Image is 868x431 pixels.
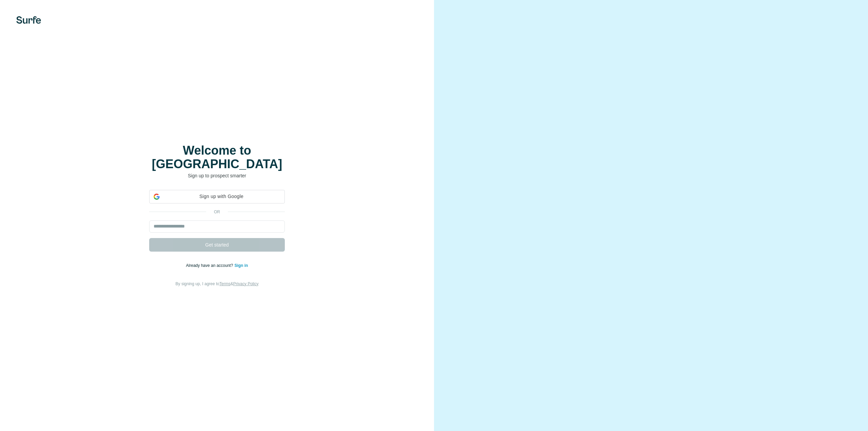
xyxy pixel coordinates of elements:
[162,193,280,200] span: Sign up with Google
[186,263,235,268] span: Already have an account?
[149,172,285,179] p: Sign up to prospect smarter
[176,281,259,286] span: By signing up, I agree to &
[149,190,285,203] div: Sign up with Google
[233,281,259,286] a: Privacy Policy
[234,263,248,268] a: Sign in
[149,144,285,171] h1: Welcome to [GEOGRAPHIC_DATA]
[206,209,228,215] p: or
[219,281,231,286] a: Terms
[16,16,41,24] img: Surfe's logo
